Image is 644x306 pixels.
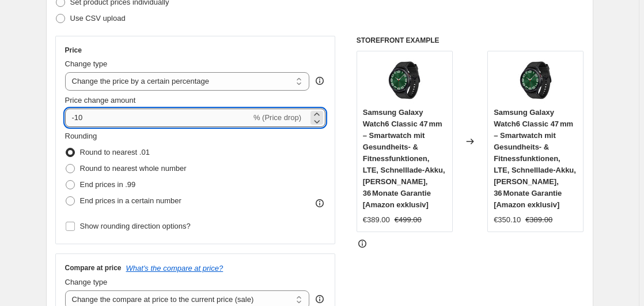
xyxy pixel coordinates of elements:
span: Show rounding direction options? [80,222,191,230]
span: End prices in a certain number [80,196,181,205]
span: Samsung Galaxy Watch6 Classic 47 mm – Smartwatch mit Gesundheits- & Fitnessfunktionen, LTE, Schne... [494,108,576,209]
span: Change type [65,278,108,286]
div: €350.10 [494,214,521,226]
img: 71cfcKnIP9L_80x.jpg [513,57,559,103]
img: 71cfcKnIP9L_80x.jpg [381,57,427,103]
span: Change type [65,59,108,68]
span: Use CSV upload [70,14,126,23]
button: What's the compare at price? [126,264,223,273]
span: Round to nearest .01 [80,148,150,156]
span: Price change amount [65,96,136,105]
span: Samsung Galaxy Watch6 Classic 47 mm – Smartwatch mit Gesundheits- & Fitnessfunktionen, LTE, Schne... [363,108,445,209]
div: help [314,293,325,305]
div: help [314,75,325,87]
h3: Compare at price [65,263,122,273]
h3: Price [65,46,82,55]
div: €389.00 [363,214,390,226]
span: Rounding [65,132,97,140]
h6: STOREFRONT EXAMPLE [357,36,584,45]
span: End prices in .99 [80,180,136,189]
input: -15 [65,109,251,127]
strike: €499.00 [395,214,422,226]
strike: €389.00 [525,214,552,226]
span: % (Price drop) [253,113,301,122]
span: Round to nearest whole number [80,164,187,173]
